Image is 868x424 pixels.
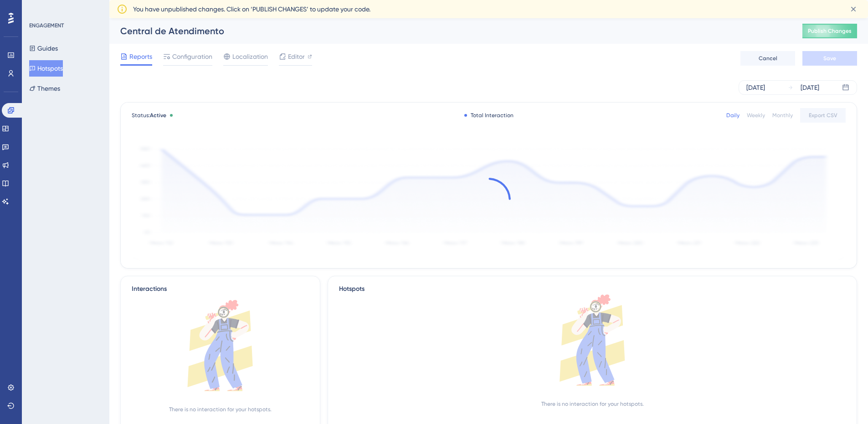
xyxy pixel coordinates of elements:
button: Themes [29,80,60,97]
div: Daily [726,112,740,119]
div: There is no interaction for your hotspots. [541,400,644,408]
div: Central de Atendimento [120,25,780,37]
button: Publish Changes [802,24,857,38]
div: Monthly [772,112,793,119]
span: Publish Changes [808,27,852,35]
span: Status: [132,112,166,119]
button: Save [802,51,857,66]
button: Export CSV [800,108,846,123]
span: Reports [129,51,152,62]
span: Active [150,112,166,119]
span: You have unpublished changes. Click on ‘PUBLISH CHANGES’ to update your code. [133,4,370,15]
div: There is no interaction for your hotspots. [169,406,272,413]
div: Hotspots [339,284,846,295]
span: Localization [232,51,268,62]
div: ENGAGEMENT [29,22,64,29]
span: Export CSV [809,112,837,119]
span: Editor [288,51,305,62]
div: Weekly [747,112,765,119]
span: Cancel [759,55,777,62]
div: [DATE] [746,82,765,93]
span: Configuration [172,51,212,62]
div: Total Interaction [464,112,514,119]
button: Guides [29,40,58,57]
span: Save [823,55,836,62]
button: Hotspots [29,60,63,77]
button: Cancel [740,51,795,66]
div: [DATE] [801,82,819,93]
div: Interactions [132,284,167,295]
